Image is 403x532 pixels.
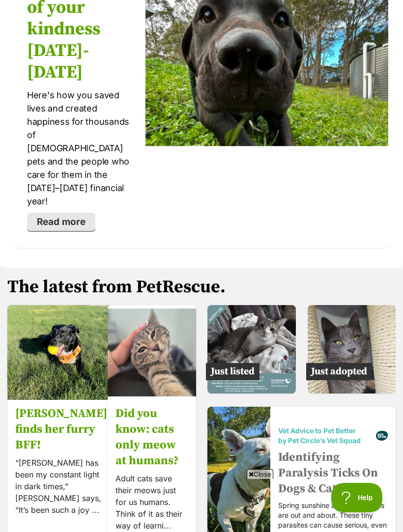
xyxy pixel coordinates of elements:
h3: Did you know: cats only meow at humans? [115,406,188,469]
iframe: Advertisement [23,483,380,527]
span: Just listed [206,363,259,380]
a: Just listed [207,386,296,395]
p: “[PERSON_NAME] has been my constant light in dark times,” [PERSON_NAME] says, “It’s been such a j... [15,457,107,516]
h3: Identifying Paralysis Ticks On Dogs & Cats [278,449,388,497]
span: Close [247,469,273,479]
p: Here's how you saved lives and created happiness for thousands of [DEMOGRAPHIC_DATA] pets and the... [27,88,133,208]
iframe: Help Scout Beacon - Open [331,483,383,512]
p: Adult cats save their meows just for us humans. Think of it as their way of learni... [115,473,188,532]
h2: The latest from PetRescue. [7,278,396,297]
img: Did you know: cats only meow at humans? [108,308,196,397]
h3: [PERSON_NAME] finds her furry BFF! [15,406,107,453]
span: Just adopted [306,363,372,380]
span: Vet Advice to Pet Better by Pet Circle’s Vet Squad [278,426,376,446]
img: Female Nebelung Mix Cat [308,305,396,393]
img: Male Domestic Short Hair (DSH) Cat [207,305,296,393]
a: Read more [27,213,95,231]
img: Lorne finds her furry BFF! [7,299,115,407]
